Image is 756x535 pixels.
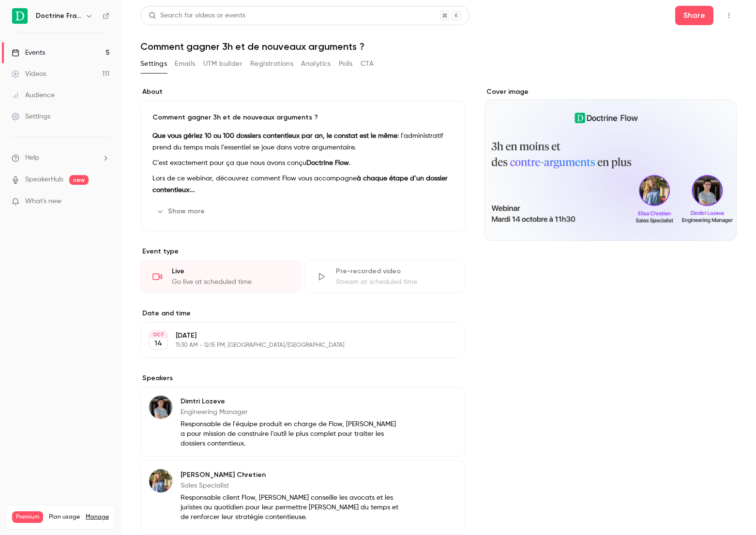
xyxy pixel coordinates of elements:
[140,41,737,52] h1: Comment gagner 3h et de nouveaux arguments ?
[175,56,195,72] button: Emails
[336,277,453,287] div: Stream at scheduled time
[250,56,293,72] button: Registrations
[484,87,737,97] label: Cover image
[12,69,46,79] div: Videos
[176,342,414,349] p: 11:30 AM - 12:15 PM, [GEOGRAPHIC_DATA]/[GEOGRAPHIC_DATA]
[152,157,453,169] p: C’est exactement pour ça que nous avons conçu .
[86,513,109,521] a: Manage
[154,339,162,348] p: 14
[152,133,397,139] strong: Que vous gériez 10 ou 100 dossiers contentieux par an, le constat est le même
[203,56,242,72] button: UTM builder
[181,470,402,480] p: [PERSON_NAME] Chretien
[98,197,109,206] iframe: Noticeable Trigger
[361,56,374,72] button: CTA
[172,267,288,276] div: Live
[12,48,45,58] div: Events
[181,407,402,417] p: Engineering Manager
[150,331,167,338] div: OCT
[36,11,81,21] h6: Doctrine France
[25,175,63,185] a: SpeakerHub
[152,204,211,219] button: Show more
[49,513,80,521] span: Plan usage
[172,277,288,287] div: Go live at scheduled time
[12,90,55,100] div: Audience
[140,373,465,383] label: Speakers
[140,247,465,256] p: Event type
[181,493,402,522] p: Responsable client Flow, [PERSON_NAME] conseille les avocats et les juristes au quotidien pour le...
[140,56,167,72] button: Settings
[25,196,61,207] span: What's new
[140,87,465,97] label: About
[140,309,465,318] label: Date and time
[152,113,453,122] p: Comment gagner 3h et de nouveaux arguments ?
[301,56,331,72] button: Analytics
[140,461,465,530] div: Elisa Chretien[PERSON_NAME] ChretienSales SpecialistResponsable client Flow, [PERSON_NAME] consei...
[176,331,414,341] p: [DATE]
[675,6,713,25] button: Share
[181,397,402,406] p: Dimtri Lozeve
[12,153,109,163] li: help-dropdown-opener
[181,419,402,448] p: Responsable de l'équipe produit en charge de Flow, [PERSON_NAME] a pour mission de construire l’o...
[69,175,89,185] span: new
[25,153,39,163] span: Help
[149,396,172,419] img: Dimtri Lozeve
[181,481,402,490] p: Sales Specialist
[140,260,301,293] div: LiveGo live at scheduled time
[12,511,43,523] span: Premium
[12,8,28,24] img: Doctrine France
[484,87,737,241] section: Cover image
[336,267,453,276] div: Pre-recorded video
[339,56,353,72] button: Polls
[152,173,453,196] p: Lors de ce webinar, découvrez comment Flow vous accompagne :
[149,469,172,492] img: Elisa Chretien
[306,160,349,166] strong: Doctrine Flow
[140,387,465,457] div: Dimtri LozeveDimtri LozeveEngineering ManagerResponsable de l'équipe produit en charge de Flow, [...
[304,260,465,293] div: Pre-recorded videoStream at scheduled time
[152,130,453,153] p: : l’administratif prend du temps mais l’essentiel se joue dans votre argumentaire.
[149,11,245,21] div: Search for videos or events
[12,112,50,121] div: Settings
